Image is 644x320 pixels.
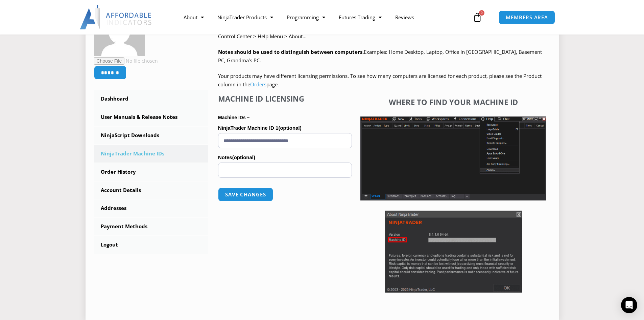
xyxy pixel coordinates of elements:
[94,182,208,199] a: Account Details
[218,48,542,64] span: Examples: Home Desktop, Laptop, Office In [GEOGRAPHIC_DATA], Basement PC, Grandma’s PC.
[177,9,471,25] nav: Menu
[360,116,546,200] img: Screenshot 2025-01-17 1155544 | Affordable Indicators – NinjaTrader
[385,211,522,293] img: Screenshot 2025-01-17 114931 | Affordable Indicators – NinjaTrader
[211,9,280,25] a: NinjaTrader Products
[94,236,208,254] a: Logout
[360,98,546,106] h4: Where to find your Machine ID
[332,9,388,25] a: Futures Trading
[218,152,352,163] label: Notes
[621,297,637,313] div: Open Intercom Messenger
[479,10,484,16] span: 0
[94,90,208,108] a: Dashboard
[177,9,211,25] a: About
[218,115,249,120] strong: Machine IDs –
[80,5,152,29] img: LogoAI | Affordable Indicators – NinjaTrader
[280,9,332,25] a: Programming
[499,10,555,24] a: MEMBERS AREA
[218,72,542,88] span: Your products may have different licensing permissions. To see how many computers are licensed fo...
[94,163,208,181] a: Order History
[462,7,492,27] a: 0
[218,48,364,55] strong: Notes should be used to distinguish between computers.
[232,154,255,160] span: (optional)
[218,94,352,103] h4: Machine ID Licensing
[218,188,273,201] button: Save changes
[94,108,208,126] a: User Manuals & Release Notes
[94,199,208,217] a: Addresses
[506,15,548,20] span: MEMBERS AREA
[388,9,421,25] a: Reviews
[278,125,301,131] span: (optional)
[218,123,352,133] label: NinjaTrader Machine ID 1
[94,90,208,254] nav: Account pages
[250,81,266,88] a: Orders
[94,127,208,144] a: NinjaScript Downloads
[94,218,208,235] a: Payment Methods
[94,145,208,163] a: NinjaTrader Machine IDs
